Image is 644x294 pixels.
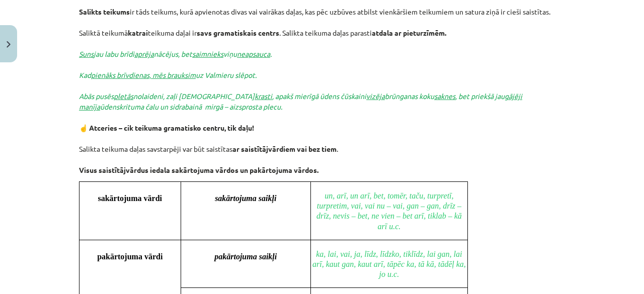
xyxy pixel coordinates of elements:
[316,191,464,231] span: un, arī, un arī, bet, tomēr, taču, turpretī, turpretim, vai, vai nu – vai, gan – gan, drīz – drīz...
[366,91,385,101] u: vizēja
[79,49,94,58] u: Suns
[98,194,162,203] span: sakārtojuma vārdi
[215,194,276,203] span: sakārtojuma saikļi
[79,49,272,58] em: jau labu brīdi nācējus, bet viņu .
[197,28,279,37] strong: savs gramatiskais centrs
[97,252,163,261] span: pakārtojuma vārdi
[79,7,565,175] p: ir tāds teikums, kurā apvienotas divas vai vairākas daļas, kas pēc uzbūves atbilst vienkāršiem te...
[232,144,337,153] strong: ar saistītājvārdiem vai bez tiem
[79,165,318,174] strong: Visus saistītājvārdus iedala sakārtojuma vārdos un pakārtojuma vārdos.
[372,28,446,37] strong: atdala ar pieturzīmēm.
[312,250,468,278] span: ka, lai, vai, ja, līdz, līdzko, tiklīdz, lai gan, lai arī, kaut gan, kaut arī, tāpēc ka, tā kā, t...
[192,49,223,58] u: saimnieks
[114,91,133,101] u: pletās
[79,70,522,111] em: Kad uz Valmieru slēpot. Abās pusēs nolaideni, zaļi [DEMOGRAPHIC_DATA] , apakš mierīgā ūdens čūska...
[128,28,148,37] strong: katrai
[214,252,277,261] span: pakārtojuma saikļi
[79,123,254,132] strong: ☝️ Atceries – cik teikuma gramatisko centru, tik daļu!
[434,91,455,101] u: saknes
[7,41,11,48] img: icon-close-lesson-0947bae3869378f0d4975bcd49f059093ad1ed9edebbc8119c70593378902aed.svg
[91,70,196,79] u: pienāks brīvdienas, mēs brauksim
[79,7,130,16] strong: Salikts teikums
[134,49,154,58] u: aprēja
[255,91,272,101] u: krasti
[237,49,270,58] u: neapsauca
